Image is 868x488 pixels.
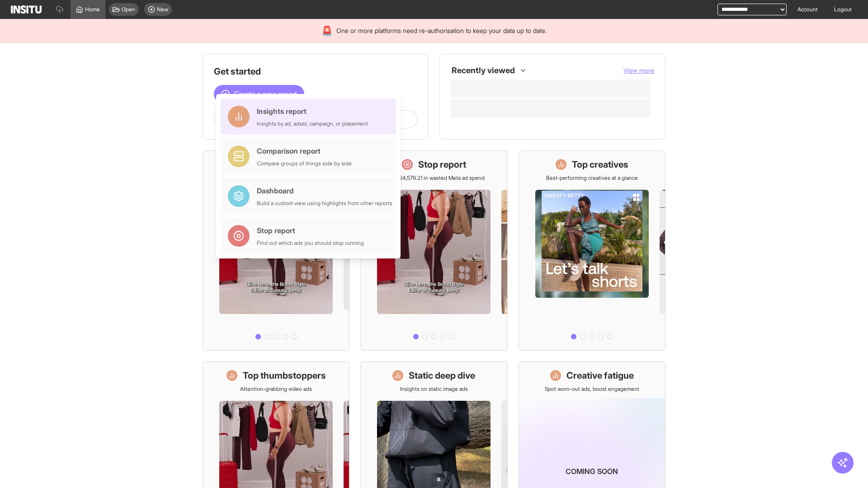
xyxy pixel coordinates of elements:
h1: Top thumbstoppers [243,369,326,382]
p: Best-performing creatives at a glance [546,174,638,182]
span: One or more platforms need re-authorisation to keep your data up to date. [336,26,547,35]
div: Find out which ads you should stop running [257,239,364,247]
span: New [157,6,168,13]
div: Compare groups of things side by side [257,160,352,167]
h1: Top creatives [572,158,628,171]
span: View more [623,66,654,74]
button: View more [623,66,654,75]
div: Insights report [257,106,368,117]
p: Insights on static image ads [400,385,468,393]
a: Top creativesBest-performing creatives at a glance [519,150,665,351]
p: Save £24,579.21 in wasted Meta ad spend [383,174,485,182]
div: Insights by ad, adset, campaign, or placement [257,120,368,127]
img: Logo [11,5,42,14]
div: Comparison report [257,145,352,156]
span: Open [122,6,135,13]
a: What's live nowSee all active ads instantly [203,150,349,351]
button: Create a new report [214,85,304,103]
div: Dashboard [257,185,392,196]
h1: Stop report [418,158,466,171]
div: Build a custom view using highlights from other reports [257,200,392,207]
span: Home [85,6,100,13]
div: Stop report [257,225,364,236]
span: Create a new report [234,89,297,99]
h1: Get started [214,65,417,78]
a: Stop reportSave £24,579.21 in wasted Meta ad spend [360,150,507,351]
div: 🚨 [321,24,333,37]
h1: Static deep dive [409,369,475,382]
p: Attention-grabbing video ads [240,385,312,393]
